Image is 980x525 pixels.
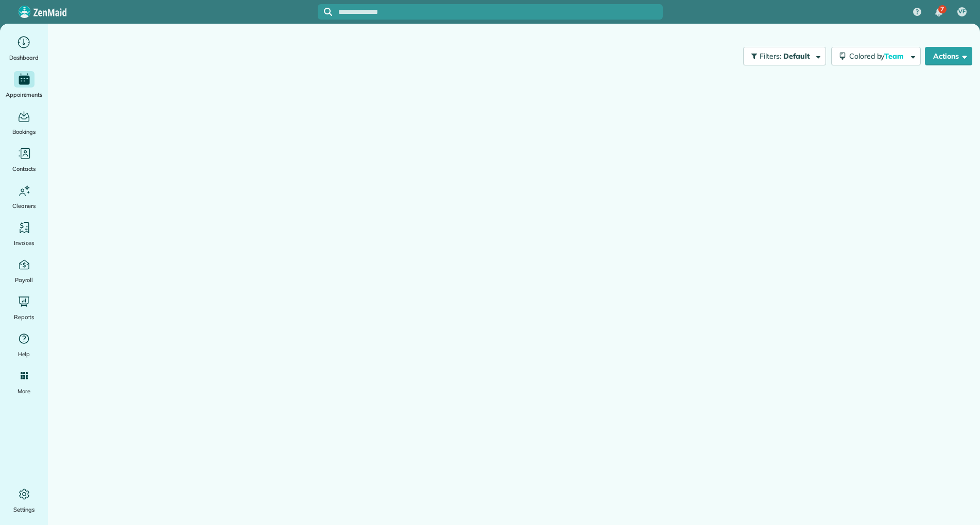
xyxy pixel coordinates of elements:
[940,5,944,13] span: 7
[12,164,36,174] span: Contacts
[9,52,39,63] span: Dashboard
[6,90,43,100] span: Appointments
[13,504,35,515] span: Settings
[738,47,826,65] a: Filters: Default
[4,486,44,515] a: Settings
[14,312,35,322] span: Reports
[12,127,36,137] span: Bookings
[928,1,950,24] div: 7 unread notifications
[760,51,781,61] span: Filters:
[4,34,44,63] a: Dashboard
[4,71,44,100] a: Appointments
[783,51,811,61] span: Default
[4,219,44,248] a: Invoices
[831,47,921,65] button: Colored byTeam
[318,8,332,16] button: Focus search
[18,349,30,359] span: Help
[4,182,44,211] a: Cleaners
[4,256,44,285] a: Payroll
[4,108,44,137] a: Bookings
[324,8,332,16] svg: Focus search
[4,145,44,174] a: Contacts
[743,47,826,65] button: Filters: Default
[849,51,907,61] span: Colored by
[4,293,44,322] a: Reports
[958,8,966,16] span: VF
[15,275,33,285] span: Payroll
[925,47,972,65] button: Actions
[4,330,44,359] a: Help
[14,238,35,248] span: Invoices
[884,51,905,61] span: Team
[12,201,36,211] span: Cleaners
[18,386,30,396] span: More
